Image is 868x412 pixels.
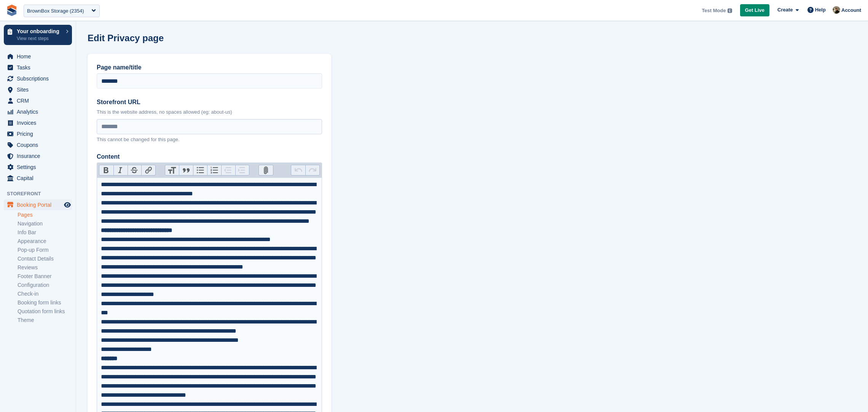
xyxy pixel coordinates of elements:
[17,95,62,106] span: CRM
[740,4,769,17] a: Get Live
[128,165,142,175] button: Strikethrough
[841,6,861,14] span: Account
[291,165,305,175] button: Undo
[97,108,322,116] p: This is the website address, no spaces allowed (eg: about-us)
[18,238,72,245] a: Appearance
[17,200,62,210] span: Booking Portal
[4,129,72,139] a: menu
[165,165,179,175] button: Heading
[17,162,62,172] span: Settings
[97,152,322,161] label: Content
[18,282,72,289] a: Configuration
[745,6,764,14] span: Get Live
[207,165,221,175] button: Numbers
[777,6,793,14] span: Create
[17,173,62,183] span: Capital
[179,165,193,175] button: Quote
[18,255,72,262] a: Contact Details
[88,33,164,43] h1: Edit Privacy page
[27,7,84,15] div: BrownBox Storage (2354)
[17,151,62,161] span: Insurance
[193,165,207,175] button: Bullets
[18,299,72,306] a: Booking form links
[4,25,72,45] a: Your onboarding View next steps
[97,98,322,107] label: Storefront URL
[17,106,62,117] span: Analytics
[17,29,62,34] p: Your onboarding
[18,211,72,219] a: Pages
[18,308,72,315] a: Quotation form links
[17,84,62,95] span: Sites
[17,140,62,150] span: Coupons
[235,165,249,175] button: Increase Level
[97,63,322,72] label: Page name/title
[18,290,72,298] a: Check-in
[17,117,62,128] span: Invoices
[17,73,62,84] span: Subscriptions
[4,162,72,172] a: menu
[4,173,72,183] a: menu
[18,220,72,227] a: Navigation
[702,7,726,14] span: Test Mode
[728,8,732,13] img: icon-info-grey-7440780725fd019a000dd9b08b2336e03edf1995a4989e88bcd33f0948082b44.svg
[305,165,319,175] button: Redo
[4,117,72,128] a: menu
[63,200,72,209] a: Preview store
[17,62,62,73] span: Tasks
[815,6,826,14] span: Help
[97,136,322,143] p: This cannot be changed for this page.
[17,51,62,62] span: Home
[17,35,62,42] p: View next steps
[113,165,128,175] button: Italic
[7,190,76,198] span: Storefront
[18,317,72,324] a: Theme
[18,273,72,280] a: Footer Banner
[833,6,840,14] img: Oliver Bruce
[18,246,72,254] a: Pop-up Form
[4,62,72,73] a: menu
[259,165,273,175] button: Attach Files
[4,106,72,117] a: menu
[4,140,72,150] a: menu
[221,165,235,175] button: Decrease Level
[4,151,72,161] a: menu
[6,5,18,16] img: stora-icon-8386f47178a22dfd0bd8f6a31ec36ba5ce8667c1dd55bd0f319d3a0aa187defe.svg
[99,165,113,175] button: Bold
[18,229,72,236] a: Info Bar
[4,51,72,62] a: menu
[18,264,72,271] a: Reviews
[4,84,72,95] a: menu
[4,95,72,106] a: menu
[17,129,62,139] span: Pricing
[4,200,72,210] a: menu
[141,165,155,175] button: Link
[4,73,72,84] a: menu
